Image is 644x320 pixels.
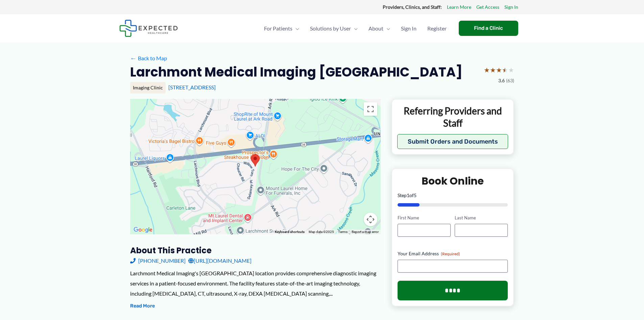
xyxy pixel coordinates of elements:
span: For Patients [264,17,292,40]
span: ★ [496,64,502,76]
label: Your Email Address [398,250,508,257]
h2: Larchmont Medical Imaging [GEOGRAPHIC_DATA] [130,64,462,80]
button: Keyboard shortcuts [275,230,305,234]
span: Menu Toggle [292,17,299,40]
h2: Book Online [398,174,508,188]
a: [URL][DOMAIN_NAME] [188,256,252,266]
strong: Providers, Clinics, and Staff: [383,4,442,10]
a: Learn More [447,3,471,12]
a: [PHONE_NUMBER] [130,256,186,266]
span: Sign In [401,17,416,40]
span: ← [130,55,137,61]
span: 1 [407,192,409,198]
p: Step of [398,193,508,198]
span: About [368,17,383,40]
a: Sign In [504,3,518,12]
button: Submit Orders and Documents [397,134,508,149]
a: ←Back to Map [130,53,167,63]
a: Terms (opens in new tab) [338,230,348,234]
p: Referring Providers and Staff [397,105,508,129]
span: Menu Toggle [351,17,358,40]
span: ★ [490,64,496,76]
img: Google [132,226,154,234]
a: Find a Clinic [459,21,518,36]
a: Solutions by UserMenu Toggle [305,17,363,40]
span: ★ [508,64,514,76]
div: Imaging Clinic [130,82,166,93]
label: Last Name [455,215,508,221]
span: Solutions by User [310,17,351,40]
a: Sign In [396,17,422,40]
span: Menu Toggle [383,17,390,40]
span: Map data ©2025 [309,230,334,234]
div: Larchmont Medical Imaging's [GEOGRAPHIC_DATA] location provides comprehensive diagnostic imaging ... [130,268,381,298]
button: Toggle fullscreen view [364,102,377,116]
h3: About this practice [130,245,381,256]
span: (Required) [441,251,460,256]
button: Map camera controls [364,213,377,226]
a: AboutMenu Toggle [363,17,396,40]
span: (63) [506,76,514,85]
label: First Name [398,215,451,221]
span: ★ [484,64,490,76]
span: 5 [414,192,416,198]
nav: Primary Site Navigation [259,17,452,40]
span: 3.6 [498,76,505,85]
a: For PatientsMenu Toggle [259,17,305,40]
a: Get Access [476,3,499,12]
a: Register [422,17,452,40]
button: Read More [130,302,155,310]
span: ★ [502,64,508,76]
span: Register [427,17,447,40]
a: Open this area in Google Maps (opens a new window) [132,226,154,234]
a: Report a map error [352,230,379,234]
img: Expected Healthcare Logo - side, dark font, small [119,20,178,37]
a: [STREET_ADDRESS] [168,84,216,90]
